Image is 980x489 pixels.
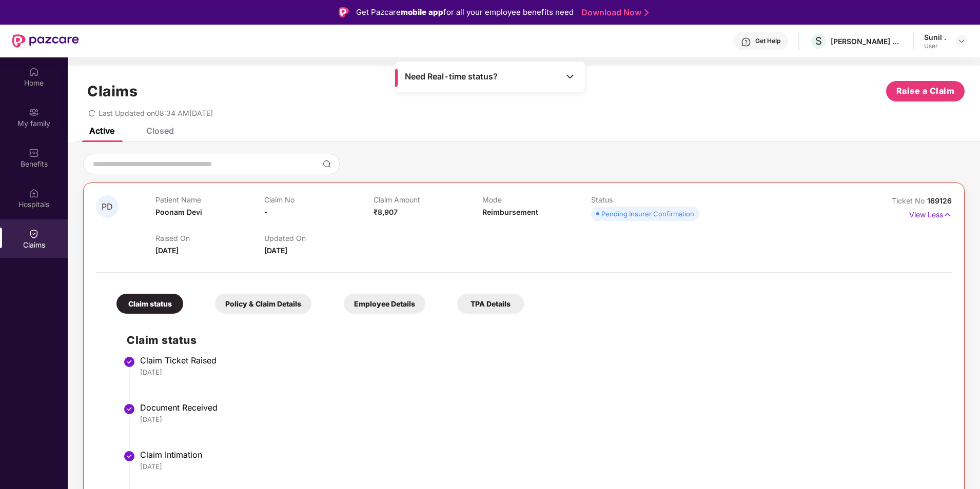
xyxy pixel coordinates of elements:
[896,85,955,97] span: Raise a Claim
[123,356,135,368] img: svg+xml;base64,PHN2ZyBpZD0iU3RlcC1Eb25lLTMyeDMyIiB4bWxucz0iaHR0cDovL3d3dy53My5vcmcvMjAwMC9zdmciIH...
[155,246,179,255] span: [DATE]
[155,195,264,204] p: Patient Name
[482,195,591,204] p: Mode
[356,6,574,18] div: Get Pazcare for all your employee benefits need
[591,195,700,204] p: Status
[99,109,213,117] span: Last Updated on 08:34 AM[DATE]
[457,294,524,314] div: TPA Details
[886,81,965,101] button: Raise a Claim
[264,246,287,255] span: [DATE]
[89,126,114,136] div: Active
[102,202,113,211] span: PD
[581,7,645,18] a: Download Now
[909,207,952,220] p: View Less
[323,160,331,168] img: svg+xml;base64,PHN2ZyBpZD0iU2VhcmNoLTMyeDMyIiB4bWxucz0iaHR0cDovL3d3dy53My5vcmcvMjAwMC9zdmciIHdpZH...
[29,107,39,117] img: svg+xml;base64,PHN2ZyB3aWR0aD0iMjAiIGhlaWdodD0iMjAiIHZpZXdCb3g9IjAgMCAyMCAyMCIgZmlsbD0ibm9uZSIgeG...
[12,34,79,48] img: New Pazcare Logo
[831,36,903,46] div: [PERSON_NAME] CONSULTANTS P LTD
[943,209,952,220] img: svg+xml;base64,PHN2ZyB4bWxucz0iaHR0cDovL3d3dy53My5vcmcvMjAwMC9zdmciIHdpZHRoPSIxNyIgaGVpZ2h0PSIxNy...
[755,37,780,45] div: Get Help
[155,234,264,242] p: Raised On
[892,196,927,205] span: Ticket No
[140,450,942,460] div: Claim Intimation
[29,188,39,198] img: svg+xml;base64,PHN2ZyBpZD0iSG9zcGl0YWxzIiB4bWxucz0iaHR0cDovL3d3dy53My5vcmcvMjAwMC9zdmciIHdpZHRoPS...
[127,332,942,349] h2: Claim status
[140,355,942,365] div: Claim Ticket Raised
[924,32,946,42] div: Sunil .
[140,368,942,377] div: [DATE]
[927,196,952,205] span: 169126
[374,208,398,216] span: ₹8,907
[405,71,498,82] span: Need Real-time status?
[565,71,575,81] img: Toggle Icon
[215,294,311,314] div: Policy & Claim Details
[146,126,174,136] div: Closed
[741,37,751,47] img: svg+xml;base64,PHN2ZyBpZD0iSGVscC0zMngzMiIgeG1sbnM9Imh0dHA6Ly93d3cudzMub3JnLzIwMDAvc3ZnIiB3aWR0aD...
[88,109,95,117] span: redo
[140,462,942,471] div: [DATE]
[264,234,373,242] p: Updated On
[87,83,138,100] h1: Claims
[601,209,694,219] div: Pending Insurer Confirmation
[264,208,268,216] span: -
[401,7,443,17] strong: mobile app
[140,402,942,413] div: Document Received
[374,195,482,204] p: Claim Amount
[339,7,349,17] img: Logo
[116,294,183,314] div: Claim status
[123,403,135,415] img: svg+xml;base64,PHN2ZyBpZD0iU3RlcC1Eb25lLTMyeDMyIiB4bWxucz0iaHR0cDovL3d3dy53My5vcmcvMjAwMC9zdmciIH...
[815,35,822,47] span: S
[644,7,649,18] img: Stroke
[29,67,39,77] img: svg+xml;base64,PHN2ZyBpZD0iSG9tZSIgeG1sbnM9Imh0dHA6Ly93d3cudzMub3JnLzIwMDAvc3ZnIiB3aWR0aD0iMjAiIG...
[123,450,135,462] img: svg+xml;base64,PHN2ZyBpZD0iU3RlcC1Eb25lLTMyeDMyIiB4bWxucz0iaHR0cDovL3d3dy53My5vcmcvMjAwMC9zdmciIH...
[29,229,39,239] img: svg+xml;base64,PHN2ZyBpZD0iQ2xhaW0iIHhtbG5zPSJodHRwOi8vd3d3LnczLm9yZy8yMDAwL3N2ZyIgd2lkdGg9IjIwIi...
[264,195,373,204] p: Claim No
[924,42,946,50] div: User
[482,208,538,216] span: Reimbursement
[957,37,966,45] img: svg+xml;base64,PHN2ZyBpZD0iRHJvcGRvd24tMzJ4MzIiIHhtbG5zPSJodHRwOi8vd3d3LnczLm9yZy8yMDAwL3N2ZyIgd2...
[140,415,942,424] div: [DATE]
[29,148,39,158] img: svg+xml;base64,PHN2ZyBpZD0iQmVuZWZpdHMiIHhtbG5zPSJodHRwOi8vd3d3LnczLm9yZy8yMDAwL3N2ZyIgd2lkdGg9Ij...
[155,208,202,216] span: Poonam Devi
[344,294,425,314] div: Employee Details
